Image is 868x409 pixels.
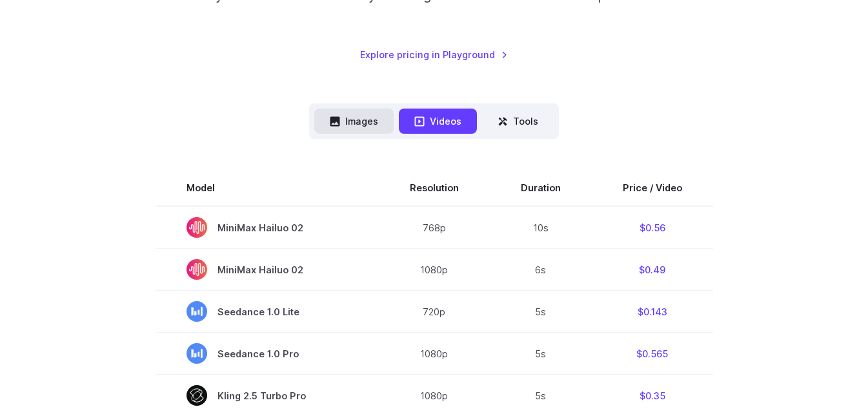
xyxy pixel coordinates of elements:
[490,291,592,333] td: 5s
[490,333,592,375] td: 5s
[482,109,554,134] button: Tools
[490,170,592,206] th: Duration
[187,301,348,322] span: Seedance 1.0 Lite
[187,217,348,238] span: MiniMax Hailuo 02
[187,259,348,280] span: MiniMax Hailuo 02
[490,206,592,249] td: 10s
[187,343,348,364] span: Seedance 1.0 Pro
[490,249,592,291] td: 6s
[360,47,508,62] a: Explore pricing in Playground
[379,291,490,333] td: 720p
[592,333,713,375] td: $0.565
[156,170,379,206] th: Model
[314,109,394,134] button: Images
[399,109,477,134] button: Videos
[592,249,713,291] td: $0.49
[592,206,713,249] td: $0.56
[379,206,490,249] td: 768p
[187,385,348,406] span: Kling 2.5 Turbo Pro
[592,291,713,333] td: $0.143
[379,249,490,291] td: 1080p
[379,170,490,206] th: Resolution
[592,170,713,206] th: Price / Video
[379,333,490,375] td: 1080p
